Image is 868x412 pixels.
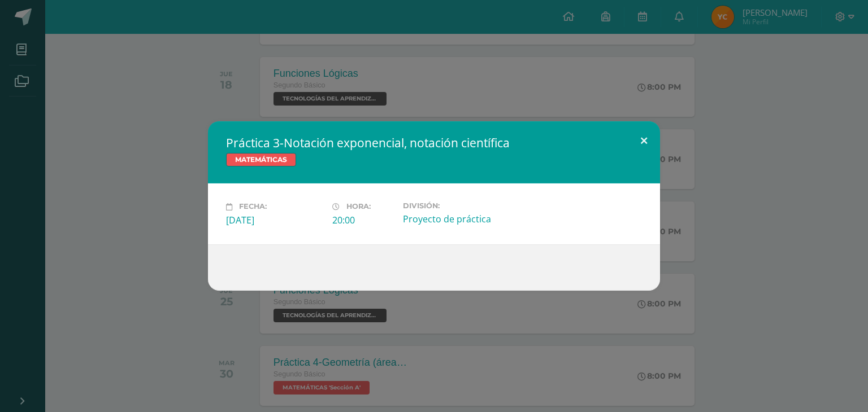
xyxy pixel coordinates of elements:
[239,203,267,211] span: Fecha:
[226,135,642,151] h2: Práctica 3-Notación exponencial, notación científica
[226,153,296,166] span: MATEMÁTICAS
[346,203,371,211] span: Hora:
[628,121,660,160] button: Close (Esc)
[226,214,323,226] div: [DATE]
[332,214,394,226] div: 20:00
[403,201,500,210] label: División:
[403,213,500,225] div: Proyecto de práctica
